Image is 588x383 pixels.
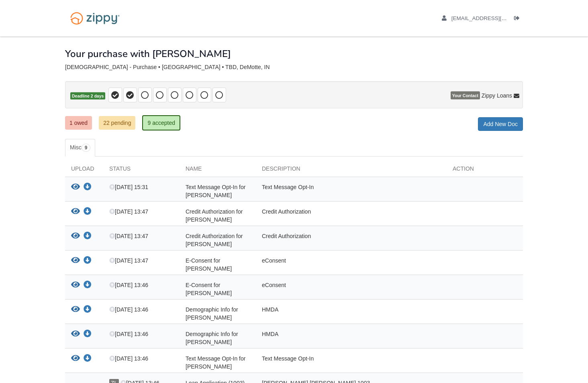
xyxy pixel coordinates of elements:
div: Name [180,165,256,177]
span: Text Message Opt-In for [PERSON_NAME] [186,184,245,198]
span: [DATE] 13:47 [109,208,148,215]
a: Download Demographic Info for Joseph James Santelik Jr [84,331,92,338]
button: View E-Consent for Joseph Santelik [71,257,80,265]
span: [DATE] 13:46 [109,306,148,313]
a: 9 accepted [142,115,180,130]
a: Download E-Consent for Joseph Santelik [84,258,92,264]
a: Download Text Message Opt-In for Michell Lyn Santelik [84,356,92,362]
a: 22 pending [99,116,135,130]
span: Credit Authorization for [PERSON_NAME] [186,233,243,247]
a: Download Credit Authorization for Joseph Santelik [84,209,92,215]
div: Description [256,165,447,177]
span: Your Contact [451,92,480,100]
div: Credit Authorization [256,208,447,224]
a: Add New Doc [478,117,523,131]
button: View E-Consent for Michell Santelik [71,281,80,289]
button: View Credit Authorization for Joseph Santelik [71,208,80,216]
a: 1 owed [65,116,92,130]
span: E-Consent for [PERSON_NAME] [186,257,232,272]
a: Log out [514,15,523,23]
a: edit profile [442,15,543,23]
span: 9 [82,144,91,152]
a: Download Text Message Opt-In for Joseph James Santelik Jr [84,184,92,191]
span: E-Consent for [PERSON_NAME] [186,282,232,296]
div: [DEMOGRAPHIC_DATA] - Purchase • [GEOGRAPHIC_DATA] • TBD, DeMotte, IN [65,64,523,71]
div: Credit Authorization [256,232,447,248]
span: Demographic Info for [PERSON_NAME] [186,331,238,345]
div: Action [447,165,523,177]
span: Deadline 2 days [70,92,105,100]
div: Upload [65,165,103,177]
span: Text Message Opt-In for [PERSON_NAME] [186,355,245,370]
img: Logo [65,8,125,29]
button: View Demographic Info for Michell Lyn Santelik [71,306,80,314]
span: [DATE] 13:46 [109,355,148,362]
button: View Text Message Opt-In for Joseph James Santelik Jr [71,183,80,191]
div: Status [103,165,180,177]
h1: Your purchase with [PERSON_NAME] [65,49,231,59]
span: Demographic Info for [PERSON_NAME] [186,306,238,321]
a: Misc [65,139,95,157]
div: HMDA [256,306,447,322]
div: eConsent [256,257,447,273]
div: Text Message Opt-In [256,183,447,199]
div: HMDA [256,330,447,346]
span: [DATE] 13:46 [109,331,148,337]
span: Credit Authorization for [PERSON_NAME] [186,208,243,223]
span: [DATE] 15:31 [109,184,148,190]
button: View Demographic Info for Joseph James Santelik Jr [71,330,80,338]
span: [DATE] 13:47 [109,257,148,264]
div: Text Message Opt-In [256,354,447,371]
a: Download Credit Authorization for Michell Santelik [84,233,92,240]
button: View Text Message Opt-In for Michell Lyn Santelik [71,354,80,363]
span: [DATE] 13:47 [109,233,148,239]
a: Download Demographic Info for Michell Lyn Santelik [84,307,92,313]
span: Zippy Loans [482,92,512,100]
a: Download E-Consent for Michell Santelik [84,282,92,289]
button: View Credit Authorization for Michell Santelik [71,232,80,240]
span: santelikstudio@gmail.com [451,15,543,21]
div: eConsent [256,281,447,297]
span: [DATE] 13:46 [109,282,148,288]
